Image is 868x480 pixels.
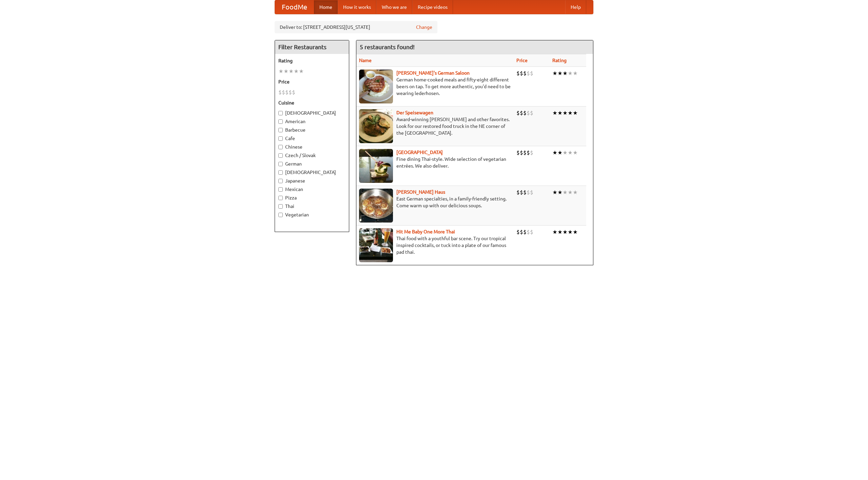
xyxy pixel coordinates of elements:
li: $ [527,228,530,236]
input: Pizza [278,196,283,200]
input: [DEMOGRAPHIC_DATA] [278,170,283,175]
label: German [278,160,346,167]
input: German [278,162,283,166]
li: ★ [573,189,578,196]
li: ★ [563,189,568,196]
li: $ [523,70,527,77]
li: ★ [557,149,563,156]
a: [PERSON_NAME]'s German Saloon [396,70,470,76]
li: ★ [568,70,573,77]
a: Help [565,0,586,14]
p: East German specialties, in a family-friendly setting. Come warm up with our delicious soups. [359,195,511,209]
li: $ [530,149,533,156]
a: Change [416,24,432,31]
label: Cafe [278,135,346,142]
a: Price [516,58,528,63]
li: ★ [552,149,557,156]
img: esthers.jpg [359,70,393,103]
li: $ [523,109,527,117]
label: Thai [278,203,346,210]
li: $ [292,89,295,96]
a: Rating [552,58,567,63]
a: Home [314,0,338,14]
li: ★ [573,109,578,117]
a: Der Speisewagen [396,110,433,115]
ng-pluralize: 5 restaurants found! [360,44,415,50]
li: $ [520,149,523,156]
input: Japanese [278,179,283,183]
a: [GEOGRAPHIC_DATA] [396,150,443,155]
li: $ [530,109,533,117]
img: babythai.jpg [359,228,393,262]
li: $ [516,228,520,236]
li: $ [516,149,520,156]
li: ★ [573,228,578,236]
li: ★ [557,228,563,236]
li: $ [516,109,520,117]
p: German home-cooked meals and fifty-eight different beers on tap. To get more authentic, you'd nee... [359,76,511,97]
li: ★ [278,68,283,75]
a: Hit Me Baby One More Thai [396,229,455,234]
input: [DEMOGRAPHIC_DATA] [278,111,283,115]
h5: Rating [278,57,346,64]
p: Thai food with a youthful bar scene. Try our tropical inspired cocktails, or tuck into a plate of... [359,235,511,255]
li: $ [285,89,289,96]
input: Thai [278,204,283,209]
li: $ [523,149,527,156]
img: satay.jpg [359,149,393,183]
input: Cafe [278,136,283,141]
label: Vegetarian [278,211,346,218]
img: speisewagen.jpg [359,109,393,143]
li: $ [282,89,285,96]
a: Name [359,58,372,63]
li: ★ [557,109,563,117]
li: ★ [563,109,568,117]
li: ★ [294,68,299,75]
input: Barbecue [278,128,283,132]
li: $ [530,189,533,196]
li: ★ [568,228,573,236]
h5: Cuisine [278,99,346,106]
li: ★ [563,70,568,77]
label: Chinese [278,143,346,150]
li: ★ [283,68,289,75]
label: [DEMOGRAPHIC_DATA] [278,110,346,116]
a: Who we are [376,0,412,14]
li: $ [527,109,530,117]
input: American [278,119,283,124]
a: FoodMe [275,0,314,14]
li: $ [278,89,282,96]
li: ★ [573,70,578,77]
label: Japanese [278,177,346,184]
li: $ [530,228,533,236]
img: kohlhaus.jpg [359,189,393,223]
li: $ [527,70,530,77]
li: $ [520,228,523,236]
li: $ [516,70,520,77]
li: ★ [573,149,578,156]
li: ★ [552,189,557,196]
label: [DEMOGRAPHIC_DATA] [278,169,346,176]
li: $ [530,70,533,77]
li: ★ [568,149,573,156]
li: $ [520,189,523,196]
li: ★ [563,149,568,156]
li: ★ [289,68,294,75]
li: ★ [563,228,568,236]
li: $ [523,228,527,236]
h4: Filter Restaurants [275,40,349,54]
label: Pizza [278,194,346,201]
h5: Price [278,78,346,85]
li: ★ [552,70,557,77]
li: ★ [568,109,573,117]
a: [PERSON_NAME] Haus [396,189,445,195]
div: Deliver to: [STREET_ADDRESS][US_STATE] [275,21,437,33]
input: Vegetarian [278,213,283,217]
li: $ [527,189,530,196]
li: $ [516,189,520,196]
label: Barbecue [278,127,346,133]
